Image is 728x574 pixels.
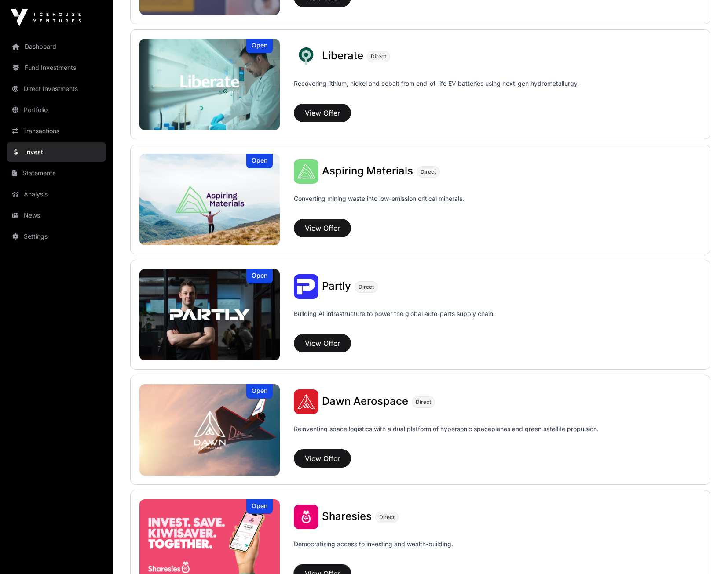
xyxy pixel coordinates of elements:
div: Open [246,384,273,399]
a: Dawn Aerospace [322,396,408,407]
span: Aspiring Materials [322,164,413,177]
span: Dawn Aerospace [322,395,408,407]
button: View Offer [294,449,351,468]
a: Transactions [7,121,106,141]
p: Democratising access to investing and wealth-building. [294,540,453,561]
img: Liberate [139,39,280,130]
a: Fund Investments [7,58,106,77]
div: Open [246,39,273,53]
a: LiberateOpen [139,39,280,130]
img: Sharesies [294,505,318,529]
span: Direct [421,168,436,175]
a: Aspiring MaterialsOpen [139,154,280,245]
div: Open [246,499,273,514]
a: Partly [322,281,351,292]
a: Sharesies [322,511,372,523]
span: Partly [322,280,351,292]
p: Building AI infrastructure to power the global auto-parts supply chain. [294,309,495,331]
span: Direct [371,53,386,60]
a: Aspiring Materials [322,166,413,177]
p: Reinventing space logistics with a dual platform of hypersonic spaceplanes and green satellite pr... [294,425,599,446]
img: Partly [139,269,280,360]
img: Aspiring Materials [294,159,318,184]
div: Open [246,154,273,168]
a: News [7,206,106,225]
a: Invest [7,142,106,162]
a: Liberate [322,51,363,62]
a: Dashboard [7,37,106,56]
p: Converting mining waste into low-emission critical minerals. [294,194,464,215]
img: Dawn Aerospace [294,389,318,414]
img: Liberate [294,44,318,69]
p: Recovering lithium, nickel and cobalt from end-of-life EV batteries using next-gen hydrometallurgy. [294,79,579,100]
a: Direct Investments [7,79,106,98]
span: Direct [359,283,374,291]
span: Direct [416,399,431,406]
div: Open [246,269,273,283]
button: View Offer [294,334,351,352]
a: Analysis [7,185,106,204]
button: View Offer [294,104,351,122]
img: Partly [294,274,318,299]
span: Liberate [322,49,363,62]
a: PartlyOpen [139,269,280,360]
img: Icehouse Ventures Logo [11,9,81,26]
span: Direct [379,514,395,521]
img: Dawn Aerospace [139,384,280,476]
a: Dawn AerospaceOpen [139,384,280,476]
a: Portfolio [7,100,106,120]
a: Settings [7,227,106,246]
button: View Offer [294,219,351,237]
a: Statements [7,163,106,183]
img: Aspiring Materials [139,154,280,245]
span: Sharesies [322,510,372,523]
iframe: Chat Widget [684,532,728,574]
